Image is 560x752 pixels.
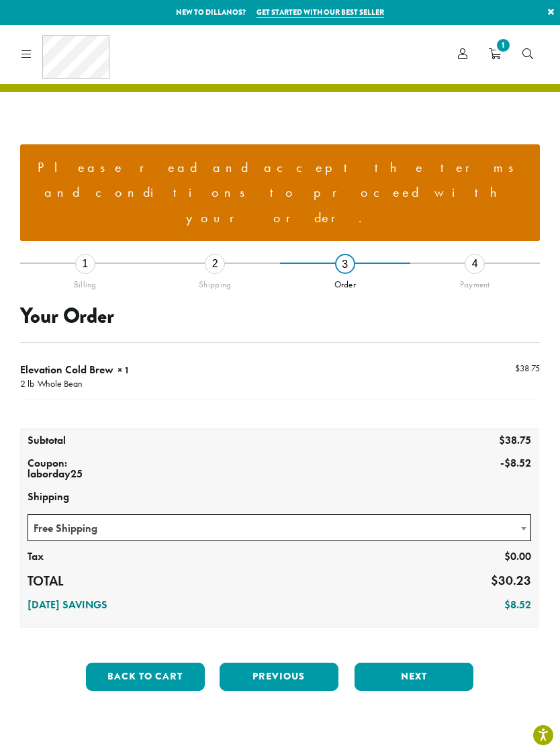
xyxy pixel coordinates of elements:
[504,598,531,612] bdi: 8.52
[21,486,538,509] th: Shipping
[256,7,384,18] a: Get started with our best seller
[20,378,34,391] p: 2 lb
[504,456,531,470] span: 8.52
[504,549,510,563] span: $
[410,274,541,290] div: Payment
[499,433,505,447] span: $
[205,254,225,274] div: 2
[28,514,531,541] span: Free Shipping
[21,430,124,453] th: Subtotal
[491,572,531,589] bdi: 30.23
[34,378,83,391] p: Whole Bean
[20,303,540,329] h3: Your Order
[28,515,530,541] span: Free Shipping
[75,254,95,274] div: 1
[491,572,498,589] span: $
[20,363,113,377] span: Elevation Cold Brew
[118,364,130,376] strong: × 1
[21,569,124,594] th: Total
[220,663,338,691] button: Previous
[150,274,281,290] div: Shipping
[465,254,485,274] div: 4
[335,254,355,274] div: 3
[504,598,510,612] span: $
[515,363,520,374] span: $
[504,549,531,563] bdi: 0.00
[499,433,531,447] bdi: 38.75
[512,43,544,65] a: Search
[515,363,540,374] bdi: 38.75
[494,36,512,54] span: 1
[21,594,308,617] th: [DATE] Savings
[504,456,510,470] span: $
[86,663,205,691] button: Back to cart
[20,274,150,290] div: Billing
[280,274,410,290] div: Order
[124,453,538,486] td: -
[355,663,473,691] button: Next
[31,155,529,231] li: Please read and accept the terms and conditions to proceed with your order.
[21,546,124,569] th: Tax
[21,453,124,486] th: Coupon: laborday25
